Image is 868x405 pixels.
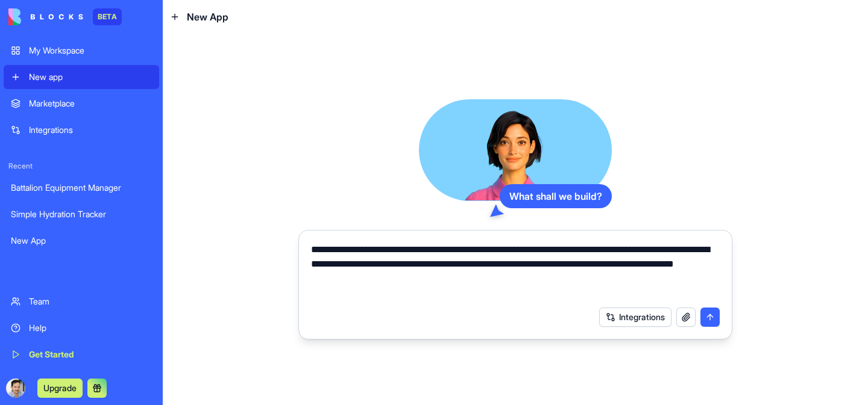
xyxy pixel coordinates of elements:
div: What shall we build? [500,184,612,208]
div: New App [11,235,152,247]
a: Upgrade [37,382,83,394]
img: ACg8ocLM_h5ianT_Nakzie7Qtoo5GYVfAD0Y4SP2crYXJQl9L2hezak=s96-c [6,379,25,398]
a: Battalion Equipment Manager [4,176,159,200]
a: Help [4,316,159,340]
a: New app [4,65,159,89]
img: logo [8,8,83,25]
div: Team [29,295,152,308]
a: Get Started [4,342,159,366]
div: Help [29,322,152,334]
span: Recent [4,161,159,171]
a: BETA [8,8,122,25]
span: New App [187,10,228,24]
a: Team [4,289,159,314]
a: New App [4,229,159,253]
a: My Workspace [4,39,159,63]
div: Battalion Equipment Manager [11,182,152,194]
button: Integrations [599,308,671,327]
button: Upgrade [37,379,83,398]
a: Integrations [4,118,159,142]
div: BETA [93,8,122,25]
div: Integrations [29,124,152,136]
a: Simple Hydration Tracker [4,202,159,226]
a: Marketplace [4,91,159,116]
div: New app [29,71,152,83]
div: Simple Hydration Tracker [11,208,152,220]
div: Marketplace [29,97,152,110]
div: My Workspace [29,45,152,57]
div: Get Started [29,348,152,360]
